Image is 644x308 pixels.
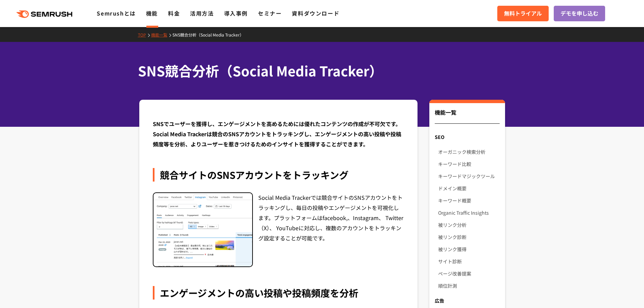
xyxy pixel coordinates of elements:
h1: SNS競合分析（Social Media Tracker） [138,61,500,81]
a: ドメイン概要 [438,182,499,194]
a: SNS競合分析（Social Media Tracker） [172,32,249,38]
a: TOP [138,32,151,38]
div: 広告 [429,294,505,307]
a: 資料ダウンロード [292,9,339,17]
a: 被リンク分析 [438,219,499,231]
a: デモを申し込む [554,6,605,21]
div: エンゲージメントの高い投稿や投稿頻度を分析 [153,286,404,300]
a: Semrushとは [97,9,136,17]
span: デモを申し込む [560,9,598,18]
a: オーガニック検索分析 [438,146,499,158]
div: SNSでユーザーを獲得し、エンゲージメントを高めるためには優れたコンテンツの作成が不可欠です。Social Media Trackerは競合のSNSアカウントをトラッキングし、エンゲージメントの... [153,119,404,149]
div: 機能一覧 [435,108,499,124]
a: サイト診断 [438,255,499,267]
a: 機能 [146,9,158,17]
a: Organic Traffic Insights [438,207,499,219]
div: SEO [429,131,505,143]
a: キーワード概要 [438,194,499,207]
a: キーワードマジックツール [438,170,499,182]
a: キーワード比較 [438,158,499,170]
div: Social Media Trackerでは競合サイトのSNSアカウントをトラッキングし、毎日の投稿やエンゲージメントを可視化します。プラットフォームはfacebook,、Instagram、 ... [258,192,404,267]
a: 機能一覧 [151,32,172,38]
a: 料金 [168,9,180,17]
a: セミナー [258,9,282,17]
a: 導入事例 [224,9,248,17]
span: 無料トライアル [504,9,542,18]
a: 順位計測 [438,280,499,292]
a: 活用方法 [190,9,214,17]
a: 被リンク診断 [438,231,499,243]
a: 被リンク獲得 [438,243,499,255]
img: SNS競合分析（Social Media Tracker） 競合トラッキング [153,193,252,267]
div: 競合サイトのSNSアカウントをトラッキング [153,168,404,182]
a: ページ改善提案 [438,267,499,280]
a: 無料トライアル [497,6,549,21]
